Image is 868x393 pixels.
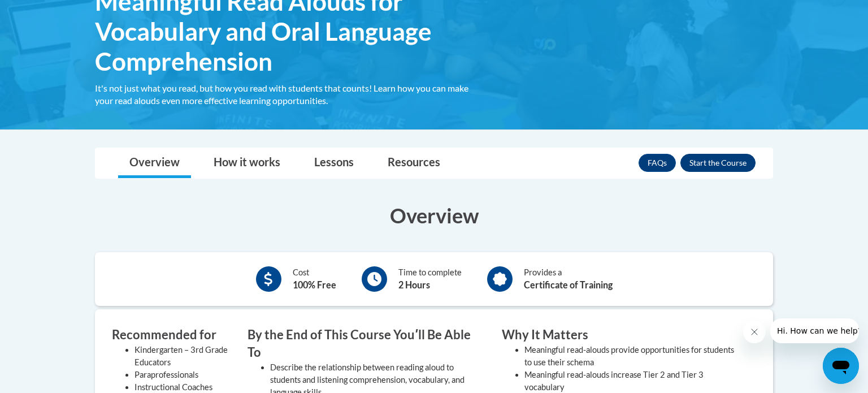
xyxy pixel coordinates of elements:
[524,344,739,369] li: Meaningful read-alouds provide opportunities for students to use their schema
[743,321,766,343] iframe: Close message
[524,279,613,290] b: Certificate of Training
[823,348,859,384] iframe: Button to launch messaging window
[398,266,462,292] div: Time to complete
[202,148,292,178] a: How it works
[293,279,336,290] b: 100% Free
[248,326,485,361] h3: By the End of This Course Youʹll Be Able To
[398,279,430,290] b: 2 Hours
[95,82,485,107] div: It's not just what you read, but how you read with students that counts! Learn how you can make y...
[680,154,756,172] button: Enroll
[524,266,613,292] div: Provides a
[303,148,365,178] a: Lessons
[112,326,231,344] h3: Recommended for
[134,344,231,369] li: Kindergarten – 3rd Grade Educators
[502,326,739,344] h3: Why It Matters
[118,148,191,178] a: Overview
[95,201,773,230] h3: Overview
[293,266,336,292] div: Cost
[7,8,92,17] span: Hi. How can we help?
[639,154,676,172] a: FAQs
[770,318,859,343] iframe: Message from company
[376,148,452,178] a: Resources
[134,369,231,381] li: Paraprofessionals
